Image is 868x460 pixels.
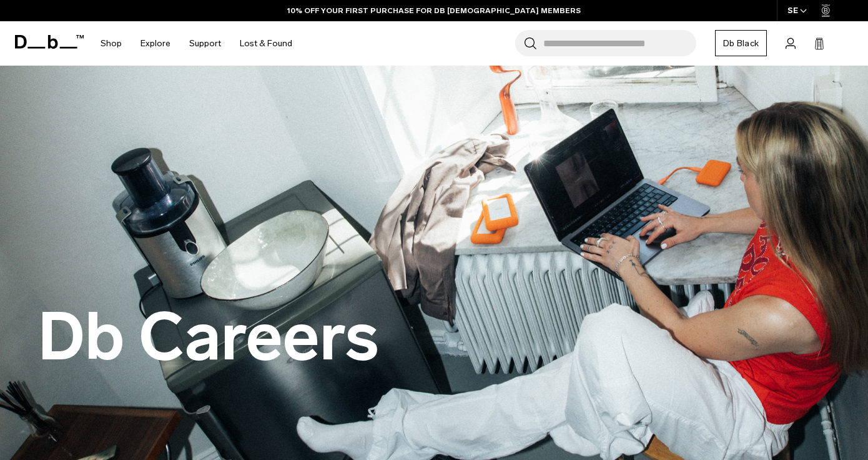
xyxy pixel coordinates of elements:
nav: Main Navigation [91,21,302,66]
a: Shop [101,21,122,66]
a: Db Black [715,30,767,56]
h1: Db Careers [37,301,379,374]
a: Explore [141,21,170,66]
a: 10% OFF YOUR FIRST PURCHASE FOR DB [DEMOGRAPHIC_DATA] MEMBERS [287,5,581,16]
a: Support [189,21,221,66]
a: Lost & Found [240,21,292,66]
